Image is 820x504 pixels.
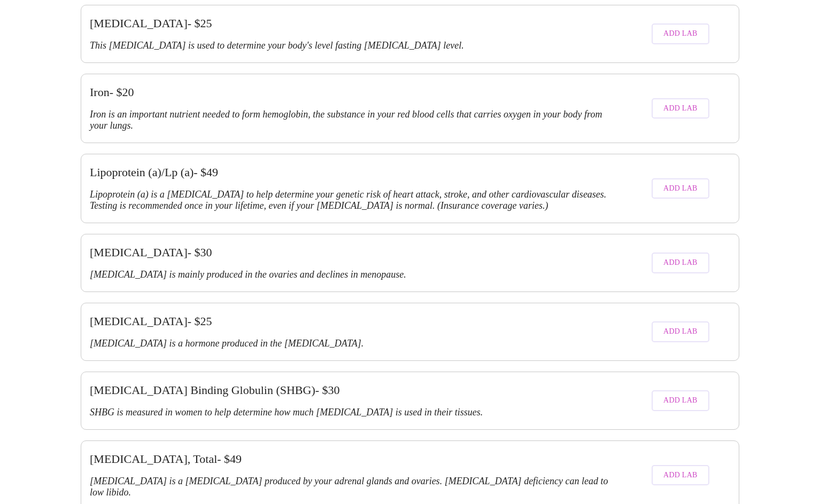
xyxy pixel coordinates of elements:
h3: Lipoprotein (a)/Lp (a) - $ 49 [90,166,614,179]
span: Add Lab [663,182,698,195]
h3: [MEDICAL_DATA], Total - $ 49 [90,452,614,466]
span: Add Lab [663,469,698,482]
h3: Iron is an important nutrient needed to form hemoglobin, the substance in your red blood cells th... [90,109,614,131]
button: Add Lab [652,465,709,486]
button: Add Lab [652,390,709,411]
h3: This [MEDICAL_DATA] is used to determine your body's level fasting [MEDICAL_DATA] level. [90,40,614,51]
h3: [MEDICAL_DATA] is a hormone produced in the [MEDICAL_DATA]. [90,338,614,349]
button: Add Lab [652,321,709,342]
span: Add Lab [663,394,698,407]
h3: Lipoprotein (a) is a [MEDICAL_DATA] to help determine your genetic risk of heart attack, stroke, ... [90,189,614,211]
h3: [MEDICAL_DATA] is mainly produced in the ovaries and declines in menopause. [90,269,614,280]
span: Add Lab [663,27,698,41]
button: Add Lab [652,253,709,273]
h3: [MEDICAL_DATA] - $ 25 [90,17,614,30]
h3: [MEDICAL_DATA] Binding Globulin (SHBG) - $ 30 [90,383,614,397]
button: Add Lab [652,23,709,44]
button: Add Lab [652,178,709,199]
span: Add Lab [663,325,698,338]
span: Add Lab [663,256,698,270]
h3: [MEDICAL_DATA] is a [MEDICAL_DATA] produced by your adrenal glands and ovaries. [MEDICAL_DATA] de... [90,476,614,498]
h3: [MEDICAL_DATA] - $ 25 [90,314,614,328]
span: Add Lab [663,102,698,115]
button: Add Lab [652,98,709,119]
h3: Iron - $ 20 [90,85,614,99]
h3: SHBG is measured in women to help determine how much [MEDICAL_DATA] is used in their tissues. [90,407,614,418]
h3: [MEDICAL_DATA] - $ 30 [90,246,614,259]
